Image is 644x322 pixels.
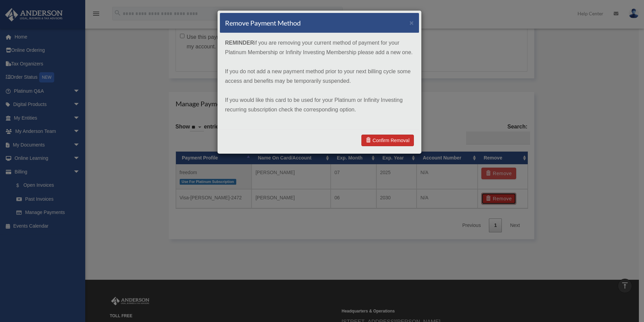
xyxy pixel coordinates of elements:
div: if you are removing your current method of payment for your Platinum Membership or Infinity Inves... [220,33,419,129]
h4: Remove Payment Method [225,18,301,28]
p: If you do not add a new payment method prior to your next billing cycle some access and benefits ... [225,67,414,86]
p: If you would like this card to be used for your Platinum or Infinity Investing recurring subscrip... [225,95,414,114]
strong: REMINDER [225,40,254,46]
a: Confirm Removal [361,135,414,146]
button: × [409,19,414,26]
